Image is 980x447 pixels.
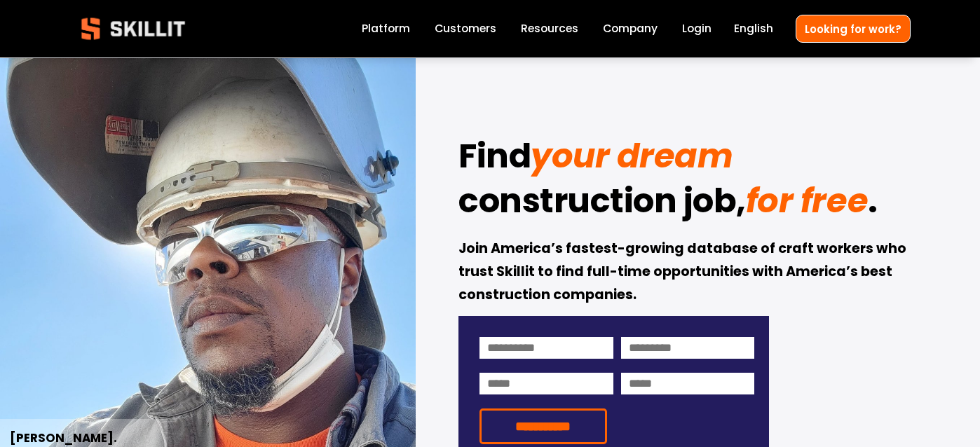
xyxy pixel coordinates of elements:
img: Skillit [69,8,197,50]
span: Resources [521,20,578,36]
a: folder dropdown [521,20,578,39]
div: language picker [734,20,773,39]
strong: Find [458,130,531,188]
em: your dream [531,132,733,179]
a: Login [682,20,712,39]
a: Platform [362,20,410,39]
a: Company [603,20,658,39]
strong: construction job, [458,175,746,233]
em: for free [746,177,868,224]
strong: . [868,175,878,233]
strong: Join America’s fastest-growing database of craft workers who trust Skillit to find full-time oppo... [458,238,909,307]
a: Customers [435,20,496,39]
span: English [734,20,773,36]
a: Looking for work? [796,15,911,42]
